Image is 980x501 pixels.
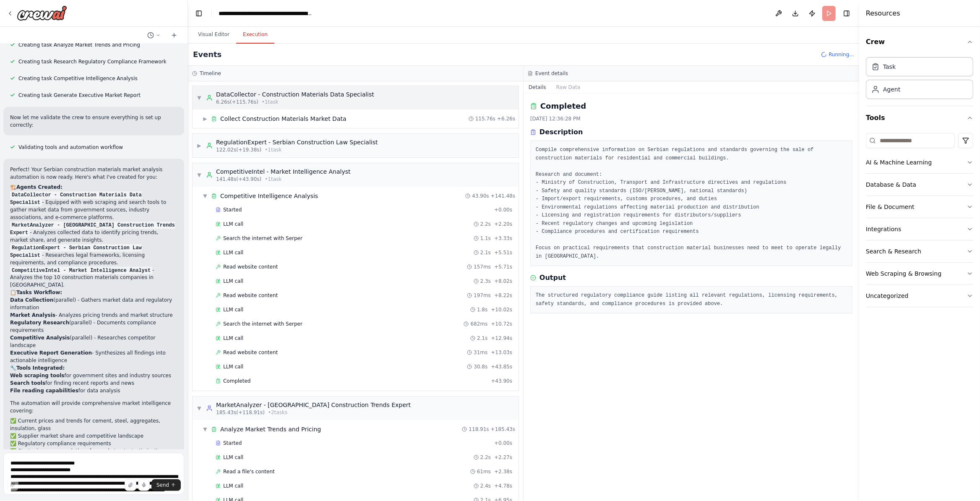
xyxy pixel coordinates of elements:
[203,426,208,433] span: ▼
[216,138,378,146] div: RegulationExpert - Serbian Construction Law Specialist
[223,454,243,461] span: LLM call
[156,482,169,488] span: Send
[10,313,55,318] strong: Market Analysis
[216,167,351,176] div: CompetitiveIntel - Market Intelligence Analyst
[10,244,142,259] code: RegulationExpert - Serbian Construction Law Specialist
[494,249,512,256] span: + 5.51s
[883,85,900,94] div: Agent
[10,372,177,380] li: for government sites and industry sources
[866,30,973,54] button: Crew
[223,235,302,242] span: Search the internet with Serper
[540,100,586,112] h2: Completed
[10,191,177,221] p: - Equipped with web scraping and search tools to gather market data from government sources, indu...
[18,42,140,48] span: Creating task Analyze Market Trends and Pricing
[216,146,261,153] span: 122.02s (+19.38s)
[10,335,70,341] strong: Competitive Analysis
[866,263,973,284] button: Web Scraping & Browsing
[494,292,512,299] span: + 8.22s
[480,454,491,461] span: 2.2s
[866,285,973,307] button: Uncategorized
[480,483,491,489] span: 2.4s
[216,90,374,99] div: DataCollector - Construction Materials Data Specialist
[220,115,347,123] span: Collect Construction Materials Market Data
[223,335,243,342] span: LLM call
[866,174,973,196] button: Database & Data
[151,479,181,491] button: Send
[536,292,847,308] pre: The structured regulatory compliance guide listing all relevant regulations, licensing requiremen...
[491,321,512,327] span: + 10.72s
[866,240,973,262] button: Search & Research
[491,349,512,356] span: + 13.03s
[10,433,177,440] li: ✅ Supplier market share and competitive landscape
[17,5,67,21] img: Logo
[491,193,515,199] span: + 141.48s
[10,297,177,312] li: (parallel) - Gathers market data and regulatory information
[491,363,512,370] span: + 43.85s
[494,278,512,284] span: + 8.02s
[203,115,208,122] span: ▶
[268,409,287,416] span: • 2 task s
[524,81,551,93] button: Details
[223,278,243,284] span: LLM call
[220,192,318,200] span: Competitive Intelligence Analysis
[866,106,973,130] button: Tools
[494,468,512,475] span: + 2.38s
[491,335,512,342] span: + 12.94s
[10,222,175,237] code: MarketAnalyzer - [GEOGRAPHIC_DATA] Construction Trends Expert
[10,350,92,356] strong: Executive Report Generation
[535,70,568,77] h3: Event details
[470,321,487,327] span: 682ms
[10,448,177,455] li: ✅ Strategic recommendations for market entry/optimization
[494,235,512,242] span: + 3.33s
[223,378,250,384] span: Completed
[223,440,242,446] span: Started
[477,335,487,342] span: 2.1s
[866,196,973,218] button: File & Document
[480,278,491,284] span: 2.3s
[475,115,495,122] span: 115.76s
[477,468,491,475] span: 61ms
[497,115,515,122] span: + 6.26s
[474,264,491,270] span: 157ms
[841,8,852,19] button: Hide right sidebar
[883,63,896,71] div: Task
[10,267,152,274] code: CompetitiveIntel - Market Intelligence Analyst
[223,349,278,356] span: Read website content
[530,115,852,122] div: [DATE] 12:36:28 PM
[10,365,177,372] h2: 🔧
[10,297,53,303] strong: Data Collection
[265,176,281,183] span: • 1 task
[494,483,512,489] span: + 4.78s
[866,292,908,300] div: Uncategorized
[16,290,62,296] strong: Tasks Workflow:
[494,221,512,227] span: + 2.20s
[469,426,489,433] span: 118.91s
[10,221,177,244] p: - Analyzes collected data to identify pricing trends, market share, and generate insights.
[223,221,243,227] span: LLM call
[191,26,236,44] button: Visual Editor
[223,363,243,370] span: LLM call
[866,203,915,211] div: File & Document
[223,321,302,327] span: Search the internet with Serper
[262,99,279,105] span: • 1 task
[10,417,177,433] li: ✅ Current prices and trends for cement, steel, aggregates, insulation, glass
[197,142,202,149] span: ▶
[10,381,45,386] strong: Search tools
[494,454,512,461] span: + 2.27s
[866,130,973,314] div: Tools
[10,244,177,266] p: - Researches legal frameworks, licensing requirements, and compliance procedures.
[10,400,177,415] p: The automation will provide comprehensive market intelligence covering:
[866,8,900,18] h4: Resources
[477,306,487,313] span: 1.8s
[491,426,515,433] span: + 185.43s
[10,440,177,448] li: ✅ Regulatory compliance requirements
[216,99,258,105] span: 6.26s (+115.76s)
[223,249,243,256] span: LLM call
[18,58,167,65] span: Creating task Research Regulatory Compliance Framework
[10,289,177,297] h2: 📋
[167,30,181,40] button: Start a new chat
[236,26,274,44] button: Execution
[223,306,243,313] span: LLM call
[138,479,150,491] button: Click to speak your automation idea
[866,180,916,189] div: Database & Data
